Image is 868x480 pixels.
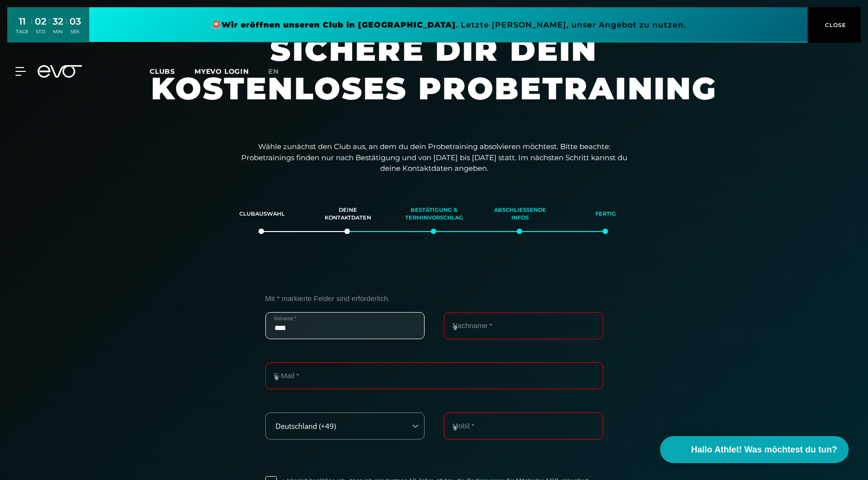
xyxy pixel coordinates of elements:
[35,28,46,35] div: STD
[16,28,28,35] div: TAGE
[16,14,28,28] div: 11
[53,14,63,28] div: 32
[823,21,846,29] span: CLOSE
[268,67,279,76] span: en
[35,14,46,28] div: 02
[150,67,194,76] a: Clubs
[69,14,81,28] div: 03
[53,28,63,35] div: MIN
[267,422,400,430] div: Deutschland (+49)
[268,66,290,77] a: en
[489,201,551,227] div: Abschließende Infos
[660,436,849,463] button: Hallo Athlet! Was möchtest du tun?
[241,141,627,174] p: Wähle zunächst den Club aus, an dem du dein Probetraining absolvieren möchtest. Bitte beachte: Pr...
[150,67,175,76] span: Clubs
[231,201,293,227] div: Clubauswahl
[808,7,861,42] button: CLOSE
[194,67,249,76] a: MYEVO LOGIN
[31,15,32,41] div: :
[69,28,81,35] div: SEK
[691,443,837,456] span: Hallo Athlet! Was möchtest du tun?
[575,201,637,227] div: Fertig
[265,294,603,302] p: Mit * markierte Felder sind erforderlich.
[66,15,67,41] div: :
[403,201,465,227] div: Bestätigung & Terminvorschlag
[317,201,379,227] div: Deine Kontaktdaten
[49,15,50,41] div: :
